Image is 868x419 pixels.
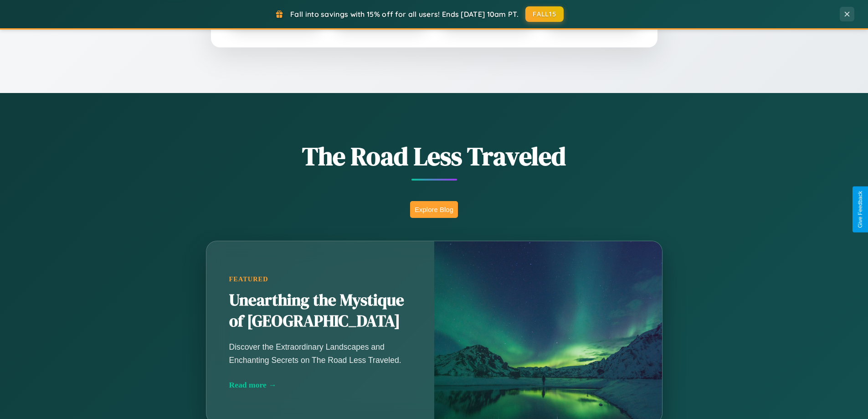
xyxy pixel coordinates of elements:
p: Discover the Extraordinary Landscapes and Enchanting Secrets on The Road Less Traveled. [229,341,411,366]
div: Read more → [229,380,411,390]
h1: The Road Less Traveled [161,139,708,174]
div: Give Feedback [857,191,863,228]
button: Explore Blog [410,201,458,218]
div: Featured [229,275,411,283]
span: Fall into savings with 15% off for all users! Ends [DATE] 10am PT. [290,10,519,19]
button: FALL15 [525,6,564,22]
h2: Unearthing the Mystique of [GEOGRAPHIC_DATA] [229,290,411,332]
